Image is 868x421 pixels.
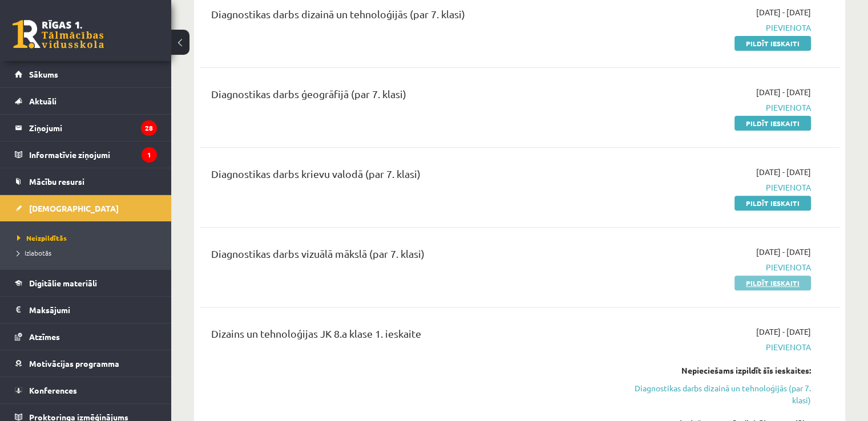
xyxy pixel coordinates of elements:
[623,382,811,406] a: Diagnostikas darbs dizainā un tehnoloģijās (par 7. klasi)
[623,261,811,273] span: Pievienota
[15,61,157,87] a: Sākums
[17,248,51,257] span: Izlabotās
[15,350,157,377] a: Motivācijas programma
[29,297,157,323] legend: Maksājumi
[15,323,157,350] a: Atzīmes
[211,166,605,187] div: Diagnostikas darbs krievu valodā (par 7. klasi)
[13,20,104,48] a: Rīgas 1. Tālmācības vidusskola
[15,141,157,168] a: Informatīvie ziņojumi1
[29,278,97,288] span: Digitālie materiāli
[29,141,157,168] legend: Informatīvie ziņojumi
[211,246,605,267] div: Diagnostikas darbs vizuālā mākslā (par 7. klasi)
[623,22,811,34] span: Pievienota
[623,102,811,114] span: Pievienota
[29,331,60,342] span: Atzīmes
[623,341,811,353] span: Pievienota
[756,326,811,338] span: [DATE] - [DATE]
[142,147,157,163] i: 1
[29,69,58,79] span: Sākums
[756,246,811,258] span: [DATE] - [DATE]
[211,6,605,27] div: Diagnostikas darbs dizainā un tehnoloģijās (par 7. klasi)
[29,96,56,106] span: Aktuāli
[17,248,160,258] a: Izlabotās
[29,115,157,141] legend: Ziņojumi
[734,276,811,290] a: Pildīt ieskaiti
[29,203,119,213] span: [DEMOGRAPHIC_DATA]
[756,166,811,178] span: [DATE] - [DATE]
[623,365,811,377] div: Nepieciešams izpildīt šīs ieskaites:
[211,86,605,107] div: Diagnostikas darbs ģeogrāfijā (par 7. klasi)
[756,6,811,18] span: [DATE] - [DATE]
[211,326,605,347] div: Dizains un tehnoloģijas JK 8.a klase 1. ieskaite
[17,233,160,243] a: Neizpildītās
[734,196,811,211] a: Pildīt ieskaiti
[15,377,157,403] a: Konferences
[623,181,811,193] span: Pievienota
[756,86,811,98] span: [DATE] - [DATE]
[15,88,157,114] a: Aktuāli
[15,297,157,323] a: Maksājumi
[734,36,811,51] a: Pildīt ieskaiti
[29,358,119,369] span: Motivācijas programma
[17,233,67,242] span: Neizpildītās
[29,176,84,187] span: Mācību resursi
[15,270,157,296] a: Digitālie materiāli
[15,195,157,221] a: [DEMOGRAPHIC_DATA]
[15,115,157,141] a: Ziņojumi28
[29,385,77,395] span: Konferences
[141,120,157,136] i: 28
[734,116,811,131] a: Pildīt ieskaiti
[15,168,157,195] a: Mācību resursi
